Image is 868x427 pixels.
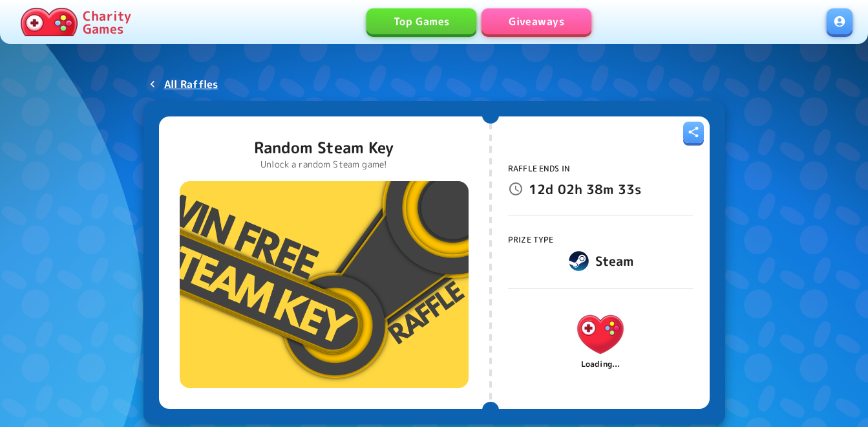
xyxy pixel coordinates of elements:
p: Random Steam Key [254,137,394,158]
span: Raffle Ends In [508,163,570,174]
img: Charity.Games [21,8,78,36]
a: Charity Games [16,5,136,39]
h6: Steam [595,250,634,271]
p: 12d 02h 38m 33s [529,179,641,199]
a: Top Games [366,8,476,34]
p: All Raffles [164,76,218,92]
img: Charity.Games [570,303,631,365]
img: Random Steam Key [180,181,469,388]
p: Charity Games [83,9,131,35]
span: Prize Type [508,234,554,245]
a: All Raffles [143,72,224,96]
a: Giveaways [482,8,591,34]
p: Unlock a random Steam game! [254,158,394,171]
